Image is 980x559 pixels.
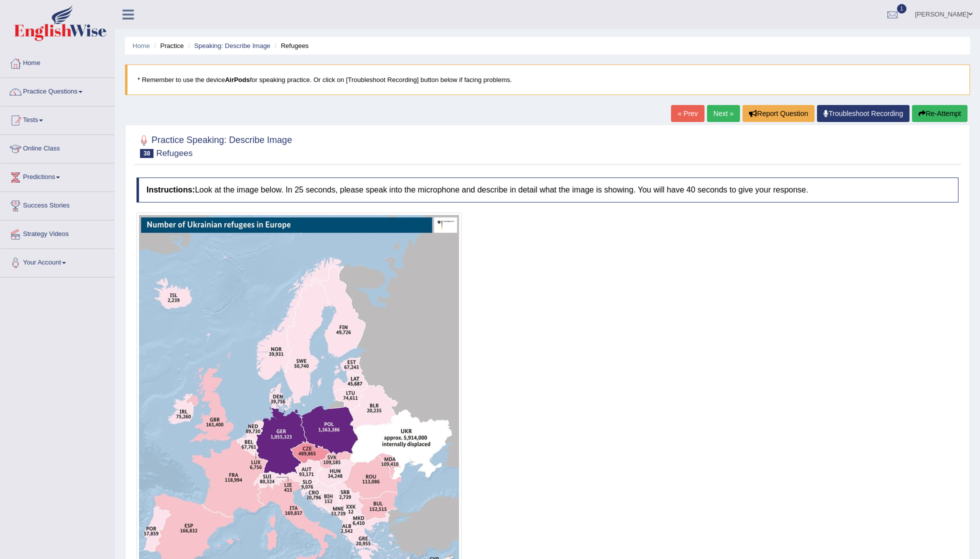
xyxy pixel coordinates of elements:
[0,220,114,245] a: Strategy Videos
[897,4,907,13] span: 1
[0,192,114,217] a: Success Stories
[151,41,183,50] li: Practice
[0,249,114,274] a: Your Account
[817,105,909,122] a: Troubleshoot Recording
[132,42,150,49] a: Home
[146,185,195,194] b: Instructions:
[707,105,740,122] a: Next »
[0,78,114,103] a: Practice Questions
[125,64,970,95] blockquote: * Remember to use the device for speaking practice. Or click on [Troubleshoot Recording] button b...
[194,42,270,49] a: Speaking: Describe Image
[912,105,967,122] button: Re-Attempt
[0,49,114,74] a: Home
[156,148,192,158] small: Refugees
[742,105,814,122] button: Report Question
[0,163,114,188] a: Predictions
[671,105,704,122] a: « Prev
[0,135,114,160] a: Online Class
[136,177,958,202] h4: Look at the image below. In 25 seconds, please speak into the microphone and describe in detail w...
[0,106,114,131] a: Tests
[140,149,153,158] span: 38
[136,133,292,158] h2: Practice Speaking: Describe Image
[225,76,250,83] b: AirPods
[272,41,308,50] li: Refugees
